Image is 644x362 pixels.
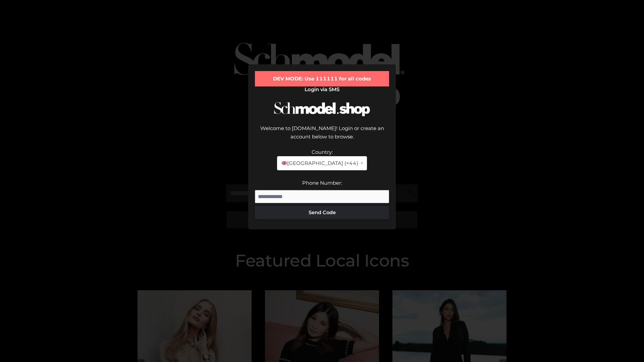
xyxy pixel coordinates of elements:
div: DEV MODE: Use 111111 for all codes [255,71,389,86]
span: [GEOGRAPHIC_DATA] (+44) [281,159,358,168]
label: Country: [312,149,333,155]
h2: Login via SMS [255,86,389,93]
img: Schmodel Logo [272,96,372,122]
div: Welcome to [DOMAIN_NAME]! Login or create an account below to browse. [255,124,389,148]
label: Phone Number: [302,180,342,186]
img: 🇬🇧 [282,161,287,166]
button: Send Code [255,206,389,219]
